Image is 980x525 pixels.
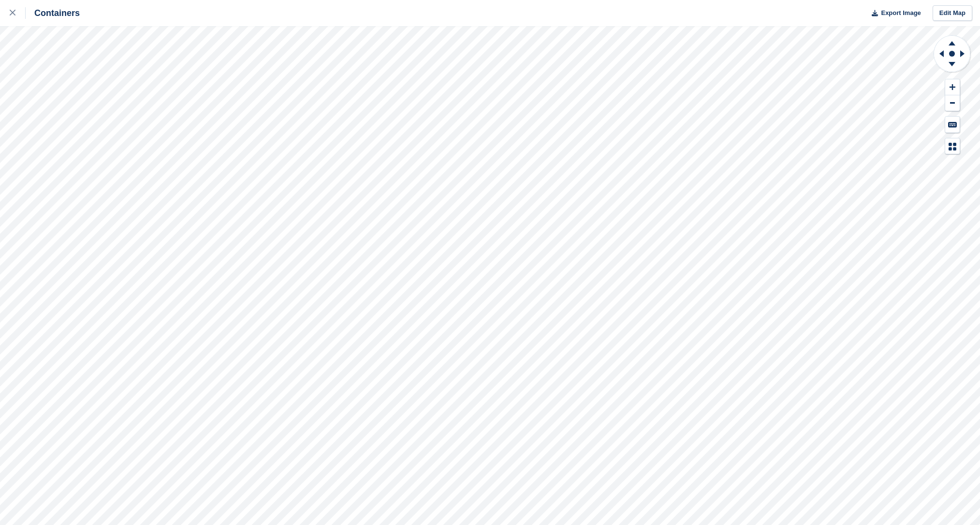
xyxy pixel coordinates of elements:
button: Export Image [866,5,921,21]
a: Edit Map [933,5,972,21]
span: Export Image [881,8,921,18]
button: Zoom In [945,79,960,95]
div: Containers [26,7,80,19]
button: Zoom Out [945,95,960,111]
button: Map Legend [945,138,960,154]
button: Keyboard Shortcuts [945,117,960,133]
